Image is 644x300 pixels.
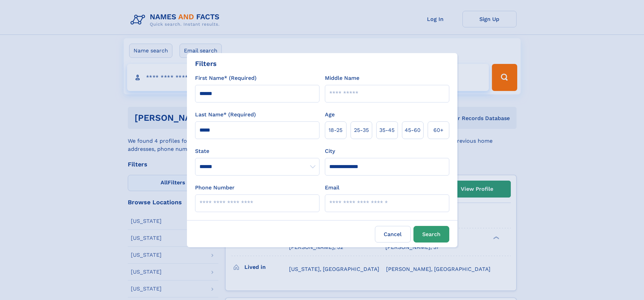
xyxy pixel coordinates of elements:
button: Search [413,226,449,243]
span: 45‑60 [405,126,421,134]
label: Last Name* (Required) [195,111,256,119]
span: 18‑25 [329,126,342,134]
span: 35‑45 [379,126,395,134]
label: Middle Name [325,74,359,82]
div: Filters [195,59,217,69]
label: First Name* (Required) [195,74,257,82]
label: Cancel [375,226,411,243]
label: State [195,147,319,155]
label: Email [325,184,339,192]
label: City [325,147,335,155]
span: 25‑35 [354,126,369,134]
label: Age [325,111,335,119]
span: 60+ [433,126,444,134]
label: Phone Number [195,184,235,192]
